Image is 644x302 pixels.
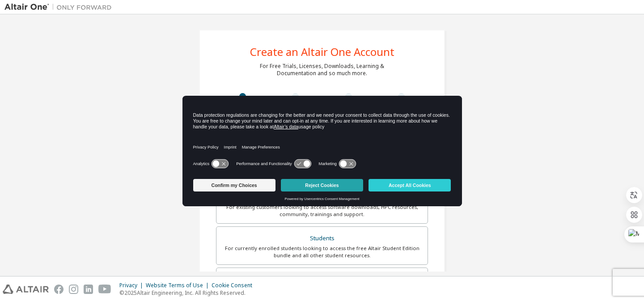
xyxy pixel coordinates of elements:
img: youtube.svg [98,285,111,294]
div: For Free Trials, Licenses, Downloads, Learning & Documentation and so much more. [260,63,384,77]
div: Website Terms of Use [146,282,212,289]
p: © 2025 Altair Engineering, Inc. All Rights Reserved. [119,289,258,297]
div: Create an Altair One Account [250,47,394,57]
img: Altair One [4,3,116,12]
div: Privacy [119,282,146,289]
div: For existing customers looking to access software downloads, HPC resources, community, trainings ... [222,204,422,218]
img: facebook.svg [54,285,64,294]
div: Students [222,232,422,245]
img: linkedin.svg [84,285,93,294]
div: For currently enrolled students looking to access the free Altair Student Edition bundle and all ... [222,245,422,259]
img: altair_logo.svg [3,285,49,294]
div: Cookie Consent [212,282,258,289]
img: instagram.svg [69,285,78,294]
